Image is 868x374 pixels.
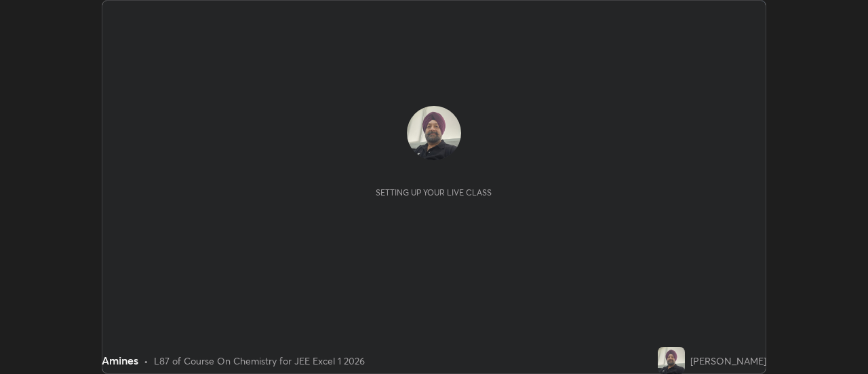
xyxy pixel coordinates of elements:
[658,347,685,374] img: 3c111d6fb97f478eac34a0bd0f6d3866.jpg
[102,352,138,369] div: Amines
[376,187,492,198] div: Setting up your live class
[154,354,365,368] div: L87 of Course On Chemistry for JEE Excel 1 2026
[690,354,766,368] div: [PERSON_NAME]
[144,354,149,368] div: •
[407,106,461,160] img: 3c111d6fb97f478eac34a0bd0f6d3866.jpg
